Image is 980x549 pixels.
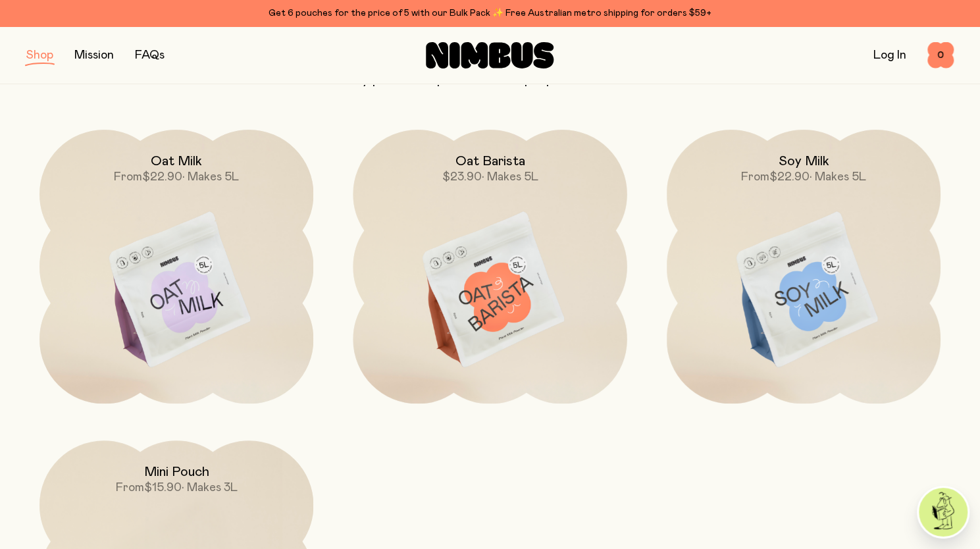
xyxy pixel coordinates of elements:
[39,130,313,404] a: Oat MilkFrom$22.90• Makes 5L
[810,171,866,183] span: • Makes 5L
[26,5,954,21] div: Get 6 pouches for the price of 5 with our Bulk Pack ✨ Free Australian metro shipping for orders $59+
[741,171,769,183] span: From
[927,42,954,68] button: 0
[151,153,202,169] h2: Oat Milk
[116,482,144,494] span: From
[144,482,182,494] span: $15.90
[182,482,238,494] span: • Makes 3L
[455,153,525,169] h2: Oat Barista
[135,49,165,61] a: FAQs
[144,464,209,480] h2: Mini Pouch
[442,171,481,183] span: $23.90
[74,49,114,61] a: Mission
[142,171,182,183] span: $22.90
[353,130,627,404] a: Oat Barista$23.90• Makes 5L
[667,130,941,404] a: Soy MilkFrom$22.90• Makes 5L
[919,488,967,536] img: agent
[481,171,538,183] span: • Makes 5L
[769,171,810,183] span: $22.90
[778,153,829,169] h2: Soy Milk
[114,171,142,183] span: From
[182,171,239,183] span: • Makes 5L
[873,49,906,61] a: Log In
